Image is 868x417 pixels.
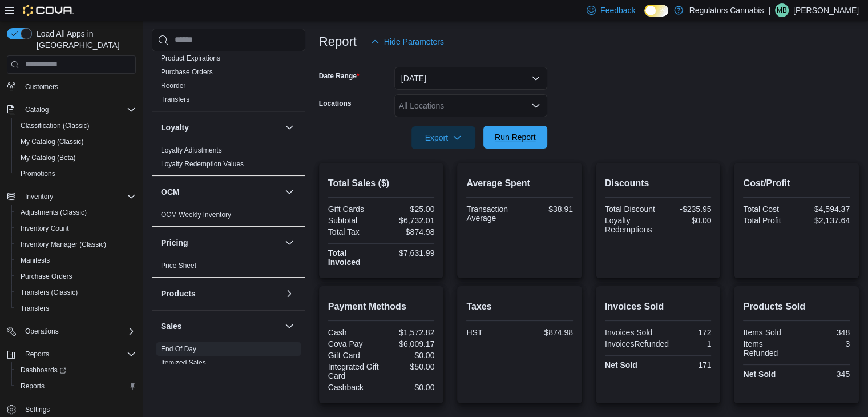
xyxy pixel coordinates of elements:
[660,205,711,214] div: -$235.95
[383,351,434,360] div: $0.00
[2,102,140,118] button: Catalog
[383,339,434,348] div: $6,009.17
[23,5,74,16] img: Cova
[16,254,136,267] span: Manifests
[2,323,140,339] button: Operations
[161,237,280,248] button: Pricing
[161,262,196,270] a: Price Sheet
[152,143,305,175] div: Loyalty
[11,378,140,394] button: Reports
[483,126,547,149] button: Run Report
[383,216,434,225] div: $6,732.01
[394,67,547,90] button: [DATE]
[21,272,72,281] span: Purchase Orders
[16,363,136,377] span: Dashboards
[743,300,850,314] h2: Products Sold
[161,122,280,133] button: Loyalty
[161,146,222,154] a: Loyalty Adjustments
[25,350,49,359] span: Reports
[282,319,296,333] button: Sales
[161,186,180,198] h3: OCM
[21,153,76,162] span: My Catalog (Beta)
[161,54,220,63] span: Product Expirations
[25,82,58,91] span: Customers
[21,103,136,117] span: Catalog
[16,254,54,267] a: Manifests
[21,224,69,233] span: Inventory Count
[319,99,352,108] label: Locations
[466,205,517,223] div: Transaction Average
[16,206,91,219] a: Adjustments (Classic)
[16,167,60,181] a: Promotions
[743,205,794,214] div: Total Cost
[660,216,711,225] div: $0.00
[328,300,435,314] h2: Payment Methods
[21,137,84,146] span: My Catalog (Classic)
[522,328,573,337] div: $874.98
[21,79,136,94] span: Customers
[799,339,850,348] div: 3
[743,177,850,190] h2: Cost/Profit
[799,328,850,337] div: 348
[16,135,136,149] span: My Catalog (Classic)
[531,101,540,110] button: Open list of options
[11,252,140,268] button: Manifests
[16,270,77,283] a: Purchase Orders
[161,320,280,332] button: Sales
[793,3,859,17] p: [PERSON_NAME]
[161,95,189,104] span: Transfers
[16,167,136,181] span: Promotions
[16,222,74,235] a: Inventory Count
[152,208,305,226] div: OCM
[605,328,656,337] div: Invoices Sold
[777,3,787,17] span: MB
[161,288,280,299] button: Products
[161,288,196,299] h3: Products
[16,363,71,377] a: Dashboards
[743,216,794,225] div: Total Profit
[11,284,140,300] button: Transfers (Classic)
[21,80,63,94] a: Customers
[328,248,361,267] strong: Total Invoiced
[21,366,66,375] span: Dashboards
[161,320,182,332] h3: Sales
[161,359,206,367] a: Itemized Sales
[328,205,379,214] div: Gift Cards
[689,3,764,17] p: Regulators Cannabis
[383,248,434,258] div: $7,631.99
[25,105,49,114] span: Catalog
[16,135,88,149] a: My Catalog (Classic)
[282,185,296,199] button: OCM
[660,328,711,337] div: 172
[21,190,58,203] button: Inventory
[366,30,449,53] button: Hide Parameters
[2,189,140,205] button: Inventory
[743,328,794,337] div: Items Sold
[605,216,656,234] div: Loyalty Redemptions
[11,268,140,284] button: Purchase Orders
[660,360,711,370] div: 171
[673,339,711,348] div: 1
[16,286,82,299] a: Transfers (Classic)
[16,206,136,219] span: Adjustments (Classic)
[161,82,185,90] a: Reorder
[11,205,140,220] button: Adjustments (Classic)
[161,261,196,270] span: Price Sheet
[161,160,244,168] a: Loyalty Redemption Values
[605,339,669,348] div: InvoicesRefunded
[161,95,189,103] a: Transfers
[21,103,53,117] button: Catalog
[161,81,185,90] span: Reorder
[743,370,776,379] strong: Net Sold
[328,227,379,236] div: Total Tax
[328,362,379,380] div: Integrated Gift Card
[21,382,45,391] span: Reports
[21,208,87,217] span: Adjustments (Classic)
[25,405,50,414] span: Settings
[383,362,434,371] div: $50.00
[21,347,136,361] span: Reports
[25,192,53,201] span: Inventory
[21,324,63,338] button: Operations
[25,327,59,336] span: Operations
[161,237,188,248] h3: Pricing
